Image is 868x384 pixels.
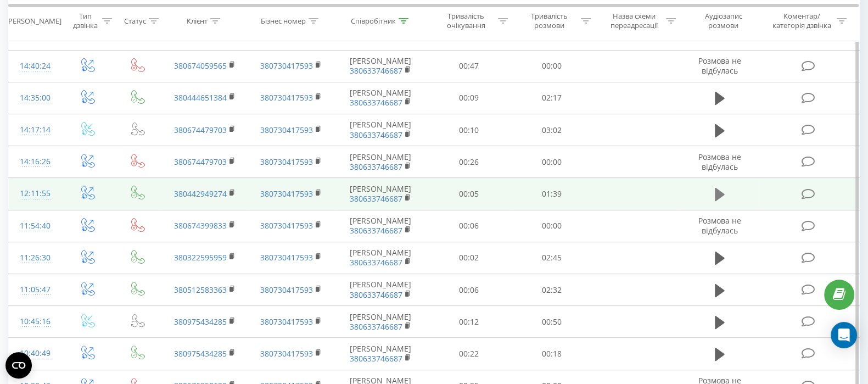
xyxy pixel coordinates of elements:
div: 14:17:14 [20,119,51,141]
a: 380442949274 [174,188,227,199]
td: 00:06 [427,274,510,306]
a: 380633746687 [350,353,402,364]
td: [PERSON_NAME] [334,242,427,274]
a: 380730417593 [260,348,313,359]
div: Аудіозапис розмови [690,12,757,30]
div: 11:54:40 [20,215,51,237]
div: Open Intercom Messenger [831,322,857,348]
a: 380674059565 [174,60,227,71]
a: 380730417593 [260,125,313,135]
a: 380633746687 [350,97,402,108]
div: Клієнт [187,16,208,25]
button: Open CMP widget [5,352,32,379]
div: Коментар/категорія дзвінка [770,12,834,30]
td: [PERSON_NAME] [334,146,427,178]
td: 00:26 [427,146,510,178]
td: [PERSON_NAME] [334,114,427,146]
td: 00:05 [427,178,510,210]
a: 380730417593 [260,188,313,199]
div: Тип дзвінка [71,12,99,30]
a: 380730417593 [260,252,313,263]
td: 00:06 [427,210,510,242]
a: 380730417593 [260,60,313,71]
a: 380633746687 [350,162,402,172]
td: 00:50 [510,306,593,338]
div: Тривалість розмови [520,12,578,30]
td: 00:00 [510,210,593,242]
td: [PERSON_NAME] [334,274,427,306]
td: 00:18 [510,338,593,370]
a: 380674399833 [174,220,227,231]
a: 380975434285 [174,348,227,359]
div: 14:40:24 [20,55,51,77]
a: 380730417593 [260,157,313,167]
div: [PERSON_NAME] [6,16,61,25]
div: 14:35:00 [20,87,51,109]
a: 380633746687 [350,257,402,268]
td: [PERSON_NAME] [334,178,427,210]
span: Розмова не відбулась [698,215,741,236]
td: 00:09 [427,82,510,114]
a: 380730417593 [260,220,313,231]
td: 00:00 [510,50,593,82]
a: 380730417593 [260,285,313,295]
td: [PERSON_NAME] [334,210,427,242]
div: 14:16:26 [20,151,51,172]
div: Статус [124,16,146,25]
a: 380633746687 [350,193,402,204]
a: 380633746687 [350,321,402,332]
div: Співробітник [351,16,396,25]
a: 380322595959 [174,252,227,263]
td: 01:39 [510,178,593,210]
div: 10:40:49 [20,343,51,364]
a: 380633746687 [350,225,402,236]
td: 02:45 [510,242,593,274]
a: 380633746687 [350,290,402,300]
a: 380975434285 [174,316,227,327]
div: 11:05:47 [20,279,51,300]
td: 00:22 [427,338,510,370]
td: [PERSON_NAME] [334,338,427,370]
td: 00:00 [510,146,593,178]
div: 11:26:30 [20,247,51,269]
a: 380444651384 [174,92,227,103]
td: [PERSON_NAME] [334,306,427,338]
div: Тривалість очікування [437,12,495,30]
a: 380633746687 [350,65,402,76]
div: 10:45:16 [20,311,51,332]
td: 00:02 [427,242,510,274]
a: 380730417593 [260,316,313,327]
div: Назва схеми переадресації [604,12,663,30]
div: Бізнес номер [261,16,306,25]
td: 02:32 [510,274,593,306]
a: 380674479703 [174,157,227,167]
div: 12:11:55 [20,183,51,204]
td: [PERSON_NAME] [334,50,427,82]
td: 03:02 [510,114,593,146]
a: 380512583363 [174,285,227,295]
td: 00:47 [427,50,510,82]
td: 02:17 [510,82,593,114]
td: 00:12 [427,306,510,338]
td: [PERSON_NAME] [334,82,427,114]
a: 380633746687 [350,130,402,140]
span: Розмова не відбулась [698,152,741,172]
a: 380730417593 [260,92,313,103]
a: 380674479703 [174,125,227,135]
span: Розмова не відбулась [698,55,741,76]
td: 00:10 [427,114,510,146]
